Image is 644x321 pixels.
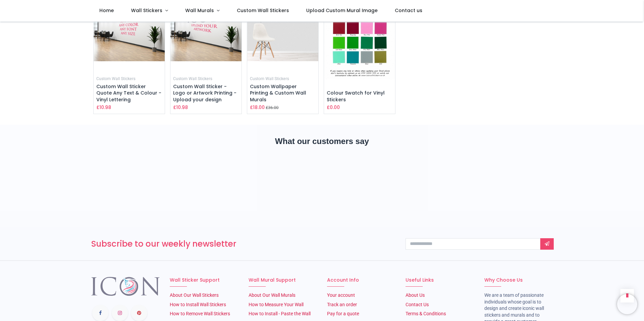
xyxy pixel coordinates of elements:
h6: Custom Wall Sticker - Logo or Artwork Printing - Upload your design [173,83,239,103]
a: How to Remove Wall Stickers [170,311,230,316]
a: Custom Wall Stickers [250,76,289,81]
a: About Our Wall Murals [249,292,295,298]
small: £ [266,105,279,111]
a: Custom Wall Stickers [96,76,135,81]
h6: Wall Sticker Support [170,277,238,284]
a: Contact Us [406,302,429,307]
a: About Us​ [406,292,425,298]
a: How to Install Wall Stickers [170,302,226,307]
a: Pay for a quote [327,311,359,316]
a: Custom Wall Stickers [173,76,212,81]
a: How to Install - Paste the Wall [249,311,311,316]
h3: Subscribe to our weekly newsletter [91,238,395,250]
span: Contact us [395,7,422,14]
a: Colour Swatch for Vinyl Stickers [327,90,385,103]
a: Custom Wallpaper Printing & Custom Wall Murals [250,83,306,103]
iframe: Brevo live chat [617,294,637,314]
a: Custom Wall Sticker Quote Any Text & Colour - Vinyl Lettering [96,83,161,103]
small: Custom Wall Stickers [96,76,135,81]
span: Custom Wall Stickers [237,7,289,14]
h6: Account Info [327,277,395,284]
span: Wall Stickers [131,7,162,14]
h6: £ [250,104,265,111]
h6: £ [173,104,188,111]
a: How to Measure Your Wall [249,302,303,307]
h6: Custom Wall Sticker Quote Any Text & Colour - Vinyl Lettering [96,83,162,103]
span: Upload Custom Mural Image [306,7,378,14]
a: Your account [327,292,355,298]
iframe: Customer reviews powered by Trustpilot [91,159,553,206]
small: Custom Wall Stickers [250,76,289,81]
h6: £ [96,104,111,111]
span: 10.98 [99,104,111,111]
h6: Custom Wallpaper Printing & Custom Wall Murals [250,83,316,103]
h2: What our customers say [91,136,553,147]
a: About Our Wall Stickers [170,292,219,298]
h6: Wall Mural Support [249,277,317,284]
span: 18.00 [253,104,265,111]
span: Home [99,7,114,14]
small: Custom Wall Stickers [173,76,212,81]
span: Wall Murals [185,7,214,14]
span: 36.00 [268,105,279,110]
h6: Why Choose Us [484,277,553,284]
span: 0.00 [330,104,340,111]
a: Track an order [327,302,357,307]
h6: £ [327,104,340,111]
span: 10.98 [176,104,188,111]
h6: Colour Swatch for Vinyl Stickers [327,90,392,103]
h6: Useful Links [406,277,474,284]
a: Custom Wall Sticker - Logo or Artwork Printing - Upload your design [173,83,236,103]
a: Terms & Conditions [406,311,446,316]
